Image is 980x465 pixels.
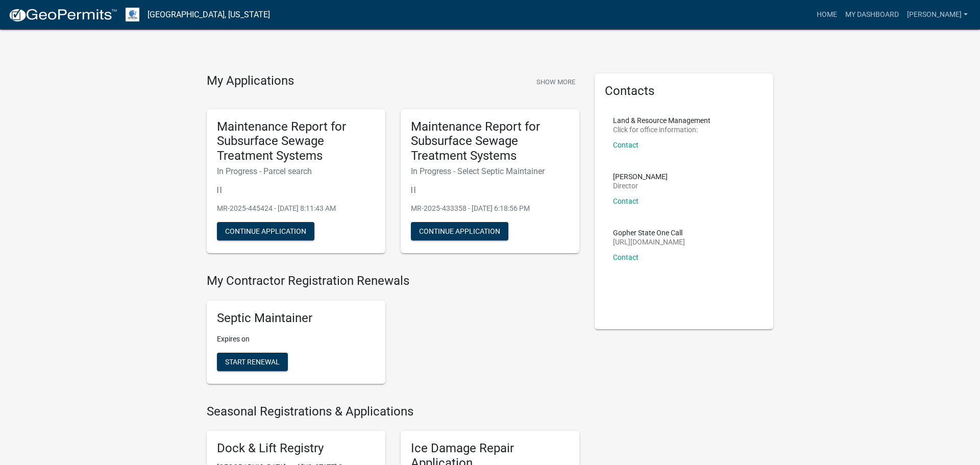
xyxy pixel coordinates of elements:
[207,274,579,288] h4: My Contractor Registration Renewals
[613,173,668,180] p: [PERSON_NAME]
[225,357,280,365] span: Start Renewal
[613,253,639,261] a: Contact
[217,166,375,176] h6: In Progress - Parcel search
[217,334,375,345] p: Expires on
[217,311,375,326] h5: Septic Maintainer
[613,126,710,133] p: Click for office information:
[217,119,375,163] h5: Maintenance Report for Subsurface Sewage Treatment Systems
[217,353,288,371] button: Start Renewal
[813,5,841,25] a: Home
[903,5,972,25] a: [PERSON_NAME]
[613,229,685,236] p: Gopher State One Call
[217,203,375,214] p: MR-2025-445424 - [DATE] 8:11:43 AM
[411,203,569,214] p: MR-2025-433358 - [DATE] 6:18:56 PM
[126,8,139,21] img: Otter Tail County, Minnesota
[148,6,270,23] a: [GEOGRAPHIC_DATA], [US_STATE]
[207,404,579,419] h4: Seasonal Registrations & Applications
[411,119,569,163] h5: Maintenance Report for Subsurface Sewage Treatment Systems
[613,197,639,205] a: Contact
[207,274,579,392] wm-registration-list-section: My Contractor Registration Renewals
[207,74,294,89] h4: My Applications
[613,117,710,124] p: Land & Resource Management
[613,182,668,189] p: Director
[411,166,569,176] h6: In Progress - Select Septic Maintainer
[217,222,314,240] button: Continue Application
[841,5,903,25] a: My Dashboard
[532,74,579,90] button: Show More
[411,184,569,195] p: | |
[613,238,685,246] p: [URL][DOMAIN_NAME]
[217,441,375,456] h5: Dock & Lift Registry
[605,84,763,99] h5: Contacts
[217,184,375,195] p: | |
[613,141,639,149] a: Contact
[411,222,508,240] button: Continue Application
